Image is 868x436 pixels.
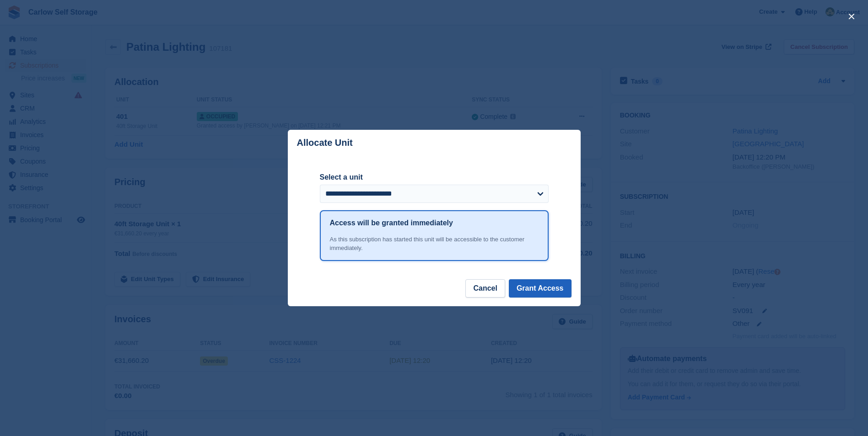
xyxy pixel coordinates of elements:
button: Cancel [465,279,505,298]
button: Grant Access [509,279,571,298]
div: As this subscription has started this unit will be accessible to the customer immediately. [330,235,539,253]
button: close [844,9,859,24]
label: Select a unit [320,172,549,183]
p: Allocate Unit [297,138,353,148]
h1: Access will be granted immediately [330,218,453,229]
